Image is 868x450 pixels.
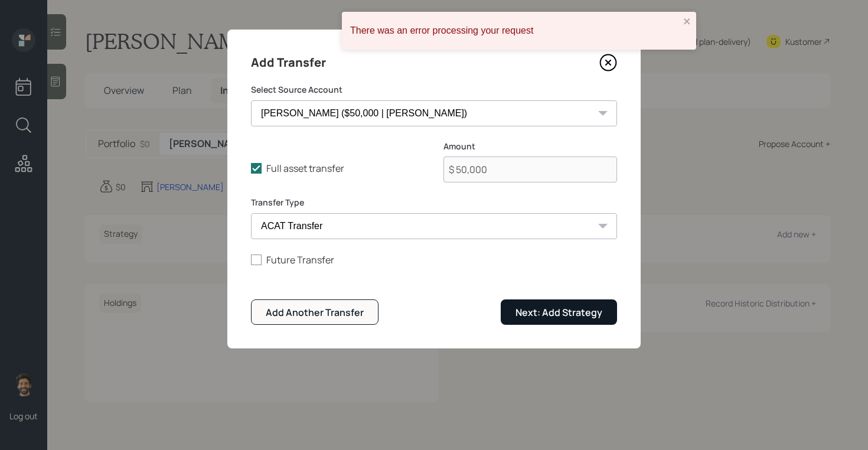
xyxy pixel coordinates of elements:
[251,162,425,175] label: Full asset transfer
[266,306,364,319] div: Add Another Transfer
[251,253,617,266] label: Future Transfer
[515,306,602,319] div: Next: Add Strategy
[251,299,378,325] button: Add Another Transfer
[350,25,680,36] div: There was an error processing your request
[251,197,617,208] label: Transfer Type
[443,141,617,152] label: Amount
[251,84,617,96] label: Select Source Account
[683,17,691,28] button: close
[251,53,326,72] h4: Add Transfer
[501,299,617,325] button: Next: Add Strategy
